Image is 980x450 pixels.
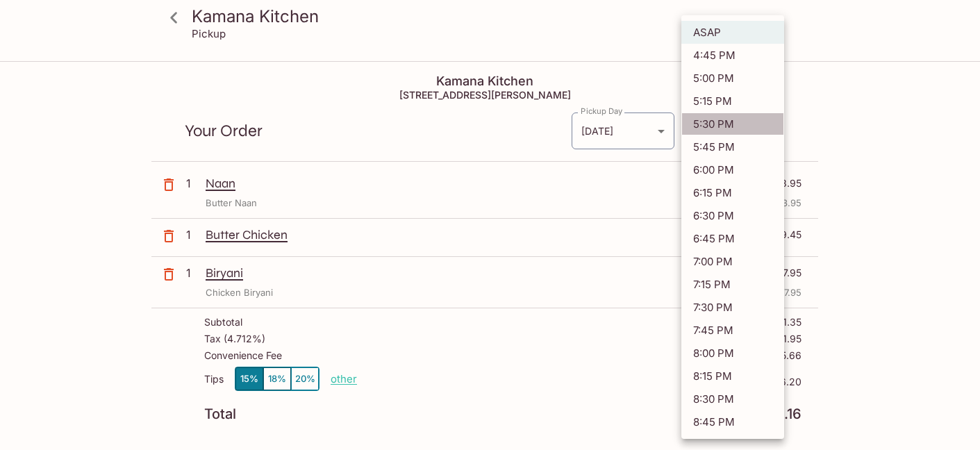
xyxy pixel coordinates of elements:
li: 6:00 PM [681,158,784,181]
li: 7:30 PM [681,296,784,319]
li: 8:30 PM [681,387,784,410]
li: 7:00 PM [681,250,784,273]
li: 6:15 PM [681,181,784,204]
li: ASAP [681,21,784,44]
li: 8:00 PM [681,342,784,365]
li: 5:45 PM [681,135,784,158]
li: 6:45 PM [681,227,784,250]
li: 7:45 PM [681,319,784,342]
li: 5:30 PM [681,112,784,135]
li: 8:15 PM [681,365,784,387]
li: 5:00 PM [681,67,784,90]
li: 7:15 PM [681,273,784,296]
li: 5:15 PM [681,90,784,112]
li: 8:45 PM [681,410,784,433]
li: 6:30 PM [681,204,784,227]
li: 4:45 PM [681,44,784,67]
